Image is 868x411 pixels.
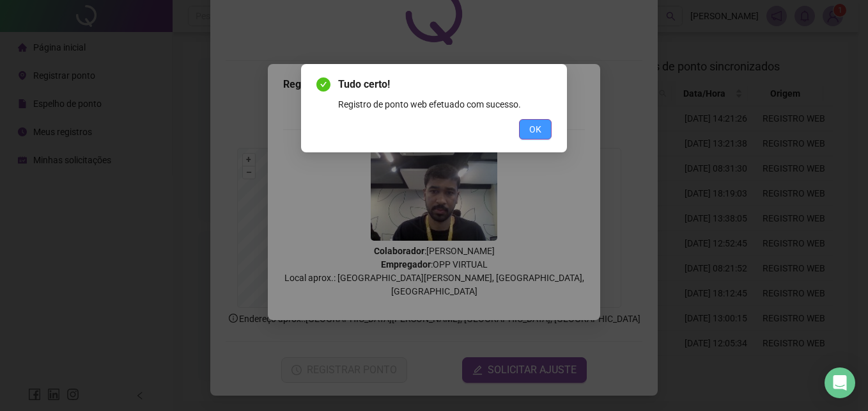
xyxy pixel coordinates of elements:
div: Registro de ponto web efetuado com sucesso. [338,97,552,111]
button: OK [519,119,552,140]
span: Tudo certo! [338,77,552,92]
div: Open Intercom Messenger [825,367,855,398]
span: check-circle [316,77,330,92]
span: OK [529,122,541,136]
